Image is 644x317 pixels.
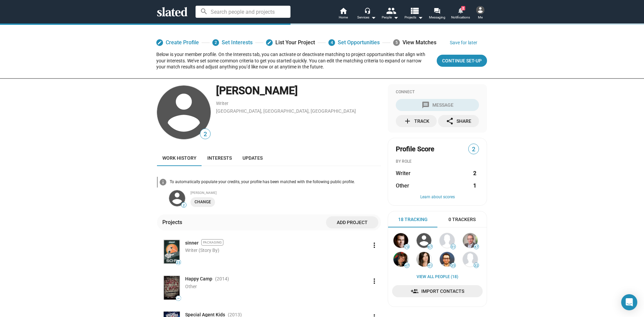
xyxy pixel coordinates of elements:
button: Track [396,115,437,127]
mat-icon: notifications [457,7,464,13]
span: Me [478,13,483,21]
mat-icon: home [339,7,347,15]
span: 4 [328,39,335,46]
mat-icon: headset_mic [364,7,370,13]
mat-icon: edit [267,40,272,45]
span: Notifications [451,13,470,21]
span: 5 [393,39,400,46]
div: View Matches [393,37,436,49]
span: 2 [212,39,219,46]
span: 32 [474,264,479,268]
mat-icon: arrow_drop_down [392,13,400,21]
span: Change [195,199,211,206]
div: Share [446,115,471,127]
mat-icon: forum [434,7,440,14]
span: Continue Set-up [442,55,482,67]
a: View all People (18) [417,274,458,280]
div: Open Intercom Messenger [621,294,637,310]
img: Morris Ruskin [463,252,478,267]
mat-icon: view_list [410,6,419,15]
img: Pauline Burt [393,252,408,267]
button: Share [438,115,479,127]
a: Create Profile [156,37,199,49]
span: 41 [428,264,432,268]
a: Home [331,7,355,21]
img: Mynette Louie [440,233,454,248]
div: Services [357,13,376,21]
div: Below is your member profile. On the Interests tab, you can activate or deactivate matching to pr... [156,51,431,70]
a: 2Set Interests [212,37,253,49]
a: 4Set Opportunities [328,37,380,49]
span: 73 [405,245,409,249]
strong: 2 [473,170,476,177]
button: Services [355,7,378,21]
input: Search people and projects [196,6,290,18]
img: Kevin Frakes [393,233,408,248]
mat-icon: edit [157,40,162,45]
span: Other [396,182,409,189]
a: Import Contacts [392,285,483,297]
span: Writer [396,170,411,177]
span: Updates [243,155,263,161]
div: Connect [396,90,479,95]
a: Work history [157,150,202,166]
span: 51 [451,245,455,249]
span: 67 [428,245,432,249]
div: To automatically populate your credits, your profile has been matched with the following public p... [170,179,381,185]
div: [PERSON_NAME] [216,84,381,98]
span: Happy Camp [185,276,212,282]
a: sinner [185,240,199,246]
span: (2014 ) [215,276,229,282]
span: Profile Score [396,145,434,154]
span: 23 [176,261,181,265]
mat-icon: add [404,117,412,125]
mat-icon: people [386,6,396,15]
a: Writer [216,101,228,106]
div: [PERSON_NAME] [191,191,381,195]
a: Messaging [425,7,449,21]
mat-icon: share [446,117,454,125]
span: 2 [461,6,465,10]
button: Add project [326,216,378,228]
span: Packaging [201,239,223,246]
div: Track [404,115,429,127]
span: 18 Tracking [398,216,428,223]
span: 0 Trackers [448,216,476,223]
a: Updates [237,150,268,166]
span: Projects [405,13,423,21]
a: List Your Project [266,37,315,49]
button: Change [191,197,215,207]
span: 2 [469,145,479,154]
mat-icon: arrow_drop_down [369,13,377,21]
img: Gary Michael Walters [417,233,431,248]
span: Messaging [429,13,445,21]
img: Poster: Happy Camp [164,276,180,300]
span: 2 [200,130,210,139]
span: Home [339,13,348,21]
mat-icon: more_vert [370,277,378,285]
strong: 1 [473,182,476,189]
div: People [382,13,398,21]
span: Import Contacts [397,285,477,297]
a: Interests [202,150,237,166]
button: Projects [402,7,425,21]
span: Add project [331,216,373,228]
mat-icon: arrow_drop_down [416,13,424,21]
mat-icon: message [422,101,430,109]
div: BY ROLE [396,159,479,164]
button: Learn about scores [396,195,479,200]
img: James Belfer [440,252,454,267]
img: Poster: sinner [164,240,180,264]
div: Projects [162,219,185,226]
span: 35 [451,264,455,268]
span: 2 [181,203,186,207]
mat-icon: more_vert [370,241,378,249]
span: Work history [162,155,197,161]
button: Me [472,5,488,22]
button: People [378,7,402,21]
span: Writer (Story By) [185,248,219,253]
button: Message [396,99,479,111]
button: Save for later [450,37,477,49]
span: Other [185,284,197,289]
